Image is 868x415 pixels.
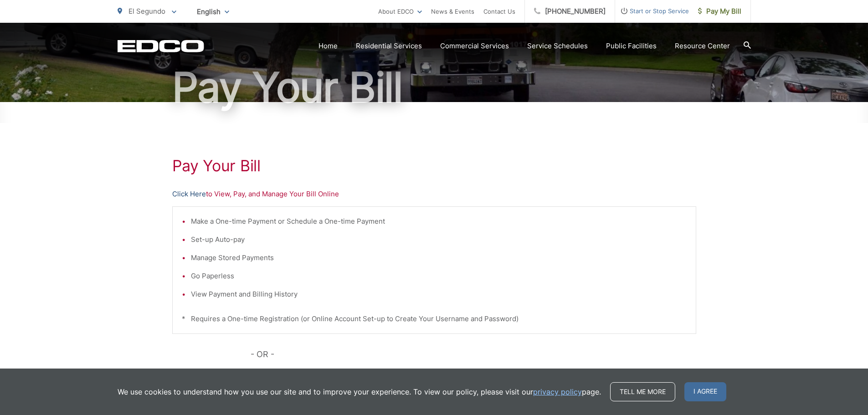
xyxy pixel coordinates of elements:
[606,41,657,51] a: Public Facilities
[698,6,741,17] span: Pay My Bill
[440,41,509,51] a: Commercial Services
[431,6,474,17] a: News & Events
[128,7,165,15] span: El Segundo
[191,289,687,300] li: View Payment and Billing History
[527,41,588,51] a: Service Schedules
[172,157,696,175] h1: Pay Your Bill
[182,313,687,324] p: * Requires a One-time Registration (or Online Account Set-up to Create Your Username and Password)
[191,252,687,263] li: Manage Stored Payments
[118,65,751,110] h1: Pay Your Bill
[675,41,730,51] a: Resource Center
[191,234,687,245] li: Set-up Auto-pay
[190,4,236,20] span: English
[172,189,206,200] a: Click Here
[378,6,422,17] a: About EDCO
[318,41,338,51] a: Home
[533,386,582,397] a: privacy policy
[172,189,696,200] p: to View, Pay, and Manage Your Bill Online
[356,41,422,51] a: Residential Services
[610,382,675,401] a: Tell me more
[191,271,687,282] li: Go Paperless
[483,6,515,17] a: Contact Us
[684,382,726,401] span: I agree
[118,386,601,397] p: We use cookies to understand how you use our site and to improve your experience. To view our pol...
[251,348,696,361] p: - OR -
[191,216,687,227] li: Make a One-time Payment or Schedule a One-time Payment
[118,40,204,52] a: EDCD logo. Return to the homepage.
